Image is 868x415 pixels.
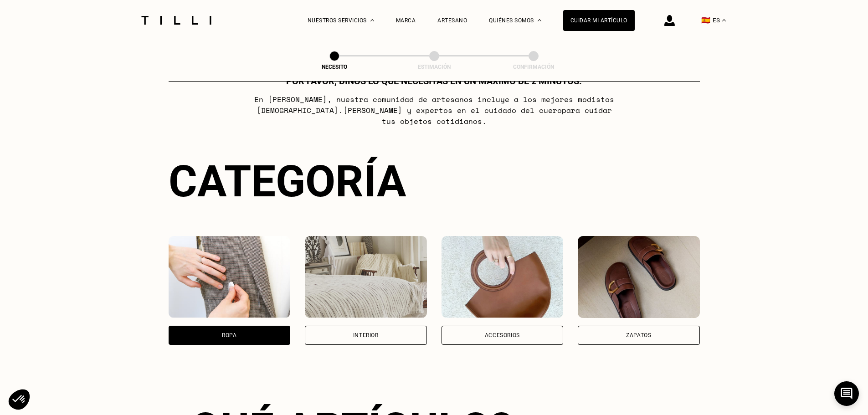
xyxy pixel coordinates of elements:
img: Icono de inicio de sesión [664,15,675,26]
div: Categoría [169,156,700,207]
div: Necesito [289,64,380,70]
a: Artesano [437,17,467,24]
div: Ropa [222,333,236,338]
img: Menú desplegable sobre [538,19,541,21]
img: Zapatos [578,236,700,318]
img: Ropa [169,236,291,318]
img: menu déroulant [722,19,726,21]
a: Cuidar mi artículo [563,10,635,31]
div: Zapatos [626,333,651,338]
div: Accesorios [485,333,520,338]
a: Marca [396,17,416,24]
div: Confirmación [488,64,579,70]
img: Servicio de sastrería Tilli logo [138,16,215,25]
div: Interior [353,333,379,338]
img: Interior [305,236,427,318]
img: Accesorios [442,236,564,318]
p: En [PERSON_NAME], nuestra comunidad de artesanos incluye a los mejores modistos [DEMOGRAPHIC_DATA... [253,94,615,127]
div: Estimación [389,64,480,70]
span: 🇪🇸 [701,16,710,25]
img: Menú desplegable [370,19,374,21]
